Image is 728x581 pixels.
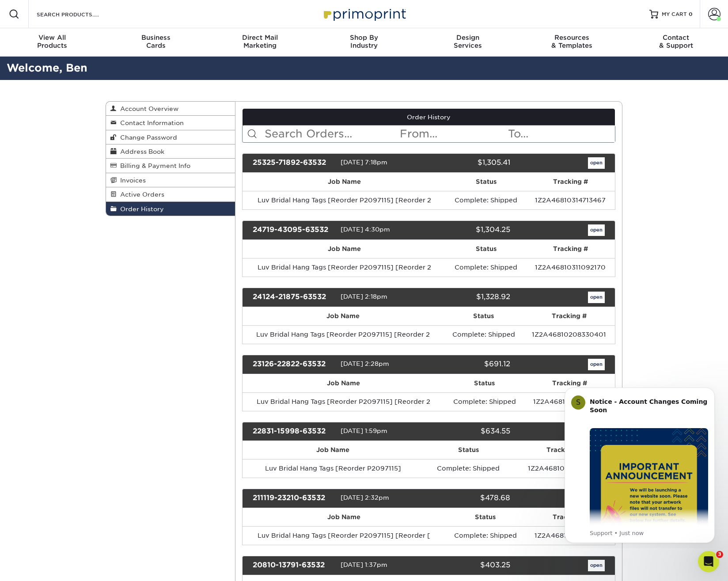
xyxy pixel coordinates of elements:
[416,28,520,57] a: DesignServices
[117,177,146,184] span: Invoices
[513,459,615,478] td: 1Z2A46810319725463
[264,125,399,142] input: Search Orders...
[422,493,516,504] div: $478.68
[312,34,416,42] span: Shop By
[104,28,208,57] a: BusinessCards
[416,34,520,49] div: Services
[312,28,416,57] a: Shop ByIndustry
[689,11,693,17] span: 0
[445,526,525,545] td: Complete: Shipped
[104,34,208,42] span: Business
[243,109,615,125] a: Order History
[588,224,605,236] a: open
[341,360,389,367] span: [DATE] 2:28pm
[422,426,516,437] div: $634.55
[117,119,184,126] span: Contact Information
[246,224,341,236] div: 24719-43095-63532
[341,427,387,434] span: [DATE] 1:59pm
[526,191,615,209] td: 1Z2A46810314713467
[117,148,164,155] span: Address Book
[446,258,526,277] td: Complete: Shipped
[106,187,235,201] a: Active Orders
[106,116,235,130] a: Contact Information
[208,34,312,42] span: Direct Mail
[588,157,605,169] a: open
[246,157,341,169] div: 25325-71892-63532
[341,494,389,501] span: [DATE] 2:32pm
[624,28,728,57] a: Contact& Support
[243,191,446,209] td: Luv Bridal Hang Tags [Reorder P2097115] [Reorder 2
[444,325,523,344] td: Complete: Shipped
[106,159,235,173] a: Billing & Payment Info
[520,28,624,57] a: Resources& Templates
[106,102,235,116] a: Account Overview
[399,125,507,142] input: From...
[243,307,444,325] th: Job Name
[446,191,526,209] td: Complete: Shipped
[422,359,516,370] div: $691.12
[524,392,615,411] td: 1Z2A46810302195675
[444,307,523,325] th: Status
[104,34,208,49] div: Cards
[446,173,526,191] th: Status
[445,392,524,411] td: Complete: Shipped
[243,392,445,411] td: Luv Bridal Hang Tags [Reorder P2097115] [Reorder 2
[523,307,615,325] th: Tracking #
[246,560,341,571] div: 20810-13791-63532
[243,374,445,392] th: Job Name
[117,105,178,112] span: Account Overview
[551,380,728,548] iframe: Intercom notifications message
[716,551,723,558] span: 3
[416,34,520,42] span: Design
[513,441,615,459] th: Tracking #
[312,34,416,49] div: Industry
[246,292,341,303] div: 24124-21875-63532
[662,11,687,18] span: MY CART
[243,508,446,526] th: Job Name
[117,205,164,213] span: Order History
[588,359,605,370] a: open
[422,157,516,169] div: $1,305.41
[422,224,516,236] div: $1,304.25
[588,560,605,571] a: open
[341,561,387,568] span: [DATE] 1:37pm
[507,125,615,142] input: To...
[243,526,446,545] td: Luv Bridal Hang Tags [Reorder P2097115] [Reorder [
[208,28,312,57] a: Direct MailMarketing
[117,162,190,169] span: Billing & Payment Info
[117,134,177,141] span: Change Password
[526,508,615,526] th: Tracking #
[424,459,513,478] td: Complete: Shipped
[246,359,341,370] div: 23126-22822-63532
[243,459,424,478] td: Luv Bridal Hang Tags [Reorder P2097115]
[524,374,615,392] th: Tracking #
[106,130,235,144] a: Change Password
[36,9,122,19] input: SEARCH PRODUCTS.....
[445,374,524,392] th: Status
[624,34,728,49] div: & Support
[243,441,424,459] th: Job Name
[246,426,341,437] div: 22831-15998-63532
[523,325,615,344] td: 1Z2A46810208330401
[106,173,235,187] a: Invoices
[106,144,235,159] a: Address Book
[243,240,446,258] th: Job Name
[698,551,719,572] iframe: Intercom live chat
[588,292,605,303] a: open
[422,292,516,303] div: $1,328.92
[341,293,387,300] span: [DATE] 2:18pm
[341,159,387,166] span: [DATE] 7:18pm
[526,173,615,191] th: Tracking #
[243,258,446,277] td: Luv Bridal Hang Tags [Reorder P2097115] [Reorder 2
[520,34,624,49] div: & Templates
[520,34,624,42] span: Resources
[246,493,341,504] div: 211119-23210-63532
[422,560,516,571] div: $403.25
[320,4,408,23] img: Primoprint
